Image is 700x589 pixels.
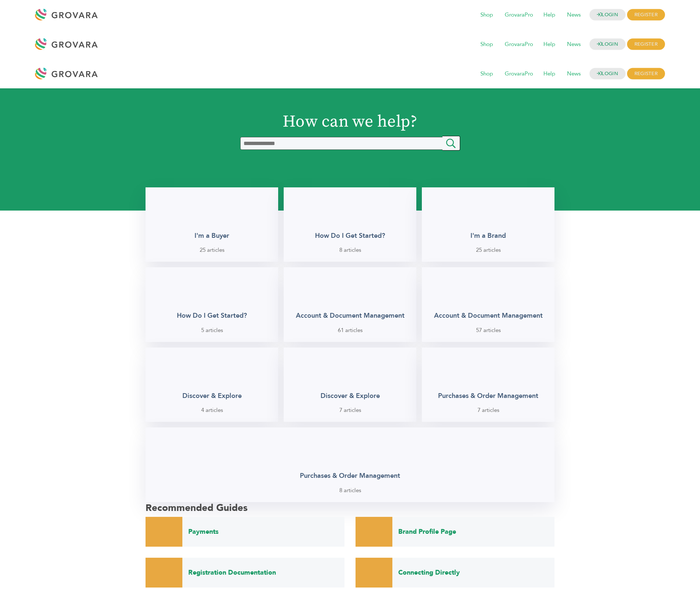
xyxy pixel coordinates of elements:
[470,232,506,240] h2: I'm a Brand
[500,8,538,22] span: GrovaraPro
[476,326,501,335] span: 57 articles
[589,39,626,50] a: LOGIN
[538,11,560,19] a: Help
[438,392,538,400] h2: Purchases & Order Management
[538,38,560,52] span: Help
[538,40,560,49] a: Help
[500,67,538,81] span: GrovaraPro
[500,40,538,49] a: GrovaraPro
[434,311,543,320] h2: Account & Document Management
[562,11,586,19] a: News
[475,38,498,52] span: Shop
[339,406,361,415] span: 7 articles
[627,39,665,50] span: REGISTER
[433,275,543,304] img: betterdocs-category-icon
[157,517,171,547] img: credit card icon
[146,348,278,422] a: Discover & Explore 4 articles
[182,392,242,400] h2: Discover & Explore
[146,187,278,262] a: I'm a Buyer 25 articles
[538,70,560,78] a: Help
[538,8,560,22] span: Help
[177,311,247,320] h2: How Do I Get Started?
[562,8,586,22] span: News
[392,517,554,547] a: Brand Profile Page
[146,427,554,502] a: betterdocs-category-icon Purchases & Order Management 8 articles
[562,38,586,52] span: News
[182,558,344,588] a: Registration Documentation
[422,267,554,342] a: betterdocs-category-icon Account & Document Management 57 articles
[475,67,498,81] span: Shop
[422,187,554,262] a: I'm a Brand 25 articles
[562,70,586,78] a: News
[500,11,538,19] a: GrovaraPro
[538,67,560,81] span: Help
[589,9,626,21] a: LOGIN
[475,70,498,78] a: Shop
[562,67,586,81] span: News
[338,326,363,335] span: 61 articles
[422,348,554,422] a: Purchases & Order Management 7 articles
[392,558,554,588] a: Connecting Directly
[295,355,405,384] img: betterdocs-category-icon
[200,246,224,254] span: 25 articles
[284,267,416,342] a: Account & Document Management 61 articles
[201,406,223,415] span: 4 articles
[500,38,538,52] span: GrovaraPro
[146,502,554,514] h2: Recommended Guides
[182,517,344,547] a: Payments
[295,435,405,464] img: betterdocs-category-icon
[146,267,278,342] a: How Do I Get Started? 5 articles
[296,311,405,320] h2: Account & Document Management
[627,68,665,80] span: REGISTER
[339,246,361,254] span: 8 articles
[295,195,405,224] img: betterdocs-category-icon
[475,8,498,22] span: Shop
[315,232,385,240] h2: How Do I Get Started?
[284,348,416,422] a: betterdocs-category-icon Discover & Explore 7 articles
[562,40,586,49] a: News
[589,68,626,80] a: LOGIN
[339,486,361,495] span: 8 articles
[146,97,554,132] h1: How can we help?
[475,40,498,49] a: Shop
[201,326,223,335] span: 5 articles
[300,472,400,480] h2: Purchases & Order Management
[500,70,538,78] a: GrovaraPro
[195,232,229,240] h2: I'm a Buyer
[627,9,665,21] span: REGISTER
[284,187,416,262] a: betterdocs-category-icon How Do I Get Started? 8 articles
[477,406,499,415] span: 7 articles
[475,11,498,19] a: Shop
[321,392,380,400] h2: Discover & Explore
[476,246,501,254] span: 25 articles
